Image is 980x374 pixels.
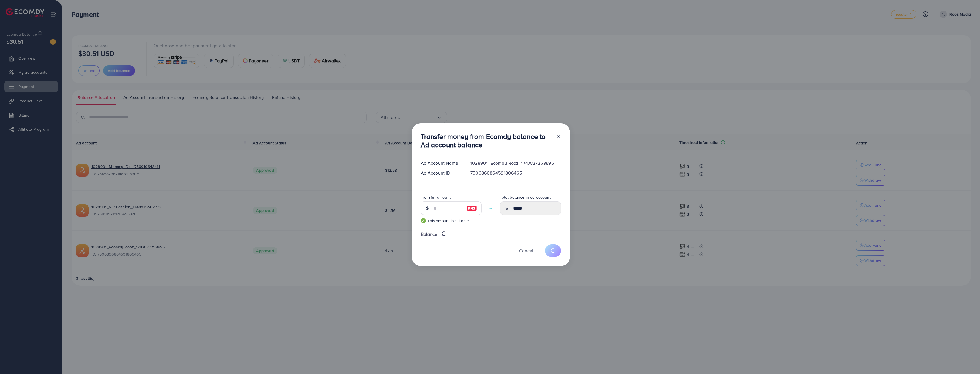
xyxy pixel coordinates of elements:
[467,205,477,212] img: image
[421,194,451,200] label: Transfer amount
[421,218,426,223] img: guide
[500,194,551,200] label: Total balance in ad account
[416,160,466,166] div: Ad Account Name
[519,248,533,254] span: Cancel
[466,160,565,166] div: 1028901_Ecomdy Rooz_1747827253895
[512,244,540,257] button: Cancel
[416,170,466,176] div: Ad Account ID
[421,218,482,224] small: This amount is suitable
[421,231,439,238] span: Balance:
[956,348,976,370] iframe: Chat
[421,132,552,149] h3: Transfer money from Ecomdy balance to Ad account balance
[466,170,565,176] div: 7506860864591806465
